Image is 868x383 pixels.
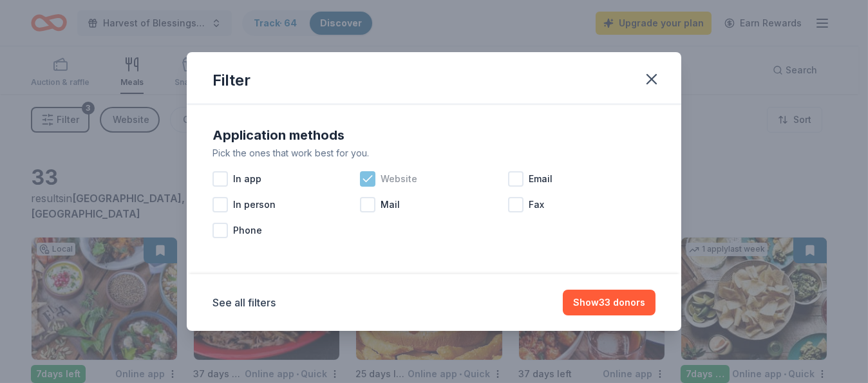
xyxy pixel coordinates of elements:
[233,171,261,187] span: In app
[529,197,544,212] span: Fax
[381,197,400,212] span: Mail
[212,295,276,310] button: See all filters
[233,223,262,238] span: Phone
[529,171,552,187] span: Email
[212,70,250,91] div: Filter
[212,125,656,145] div: Application methods
[212,145,656,161] div: Pick the ones that work best for you.
[381,171,417,187] span: Website
[563,290,656,315] button: Show33 donors
[233,197,276,212] span: In person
